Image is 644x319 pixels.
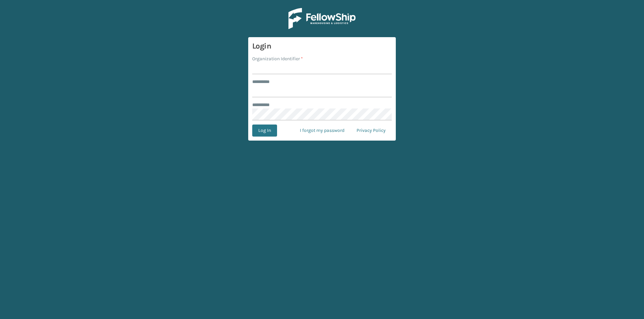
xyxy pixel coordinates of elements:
label: Organization Identifier [252,55,303,62]
a: I forgot my password [294,125,351,137]
img: Logo [288,8,356,29]
h3: Login [252,41,392,51]
a: Privacy Policy [351,125,392,137]
button: Log In [252,125,277,137]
